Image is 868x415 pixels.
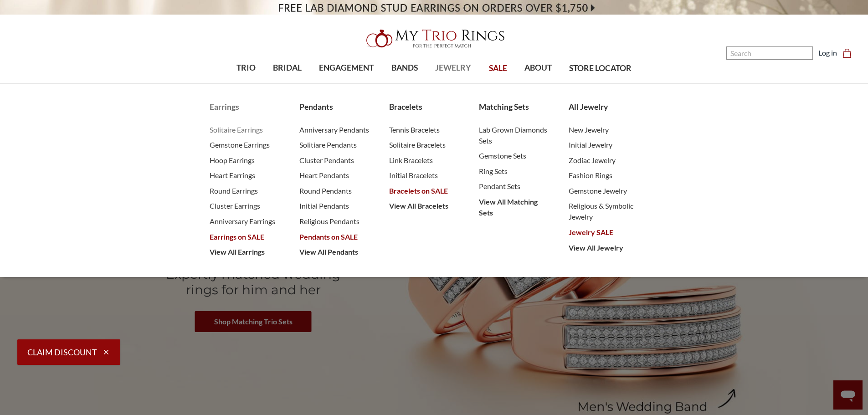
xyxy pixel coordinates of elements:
[210,101,281,113] a: Earrings
[252,24,616,53] a: My Trio Rings
[299,185,371,196] a: Round Pendants
[449,83,458,84] button: submenu toggle
[479,181,550,192] a: Pendant Sets
[210,185,281,196] a: Round Earrings
[210,231,281,242] a: Earrings on SALE
[228,53,264,83] a: TRIO
[383,53,426,83] a: BANDS
[389,139,461,150] span: Solitaire Bracelets
[210,139,281,150] a: Gemstone Earrings
[210,246,281,257] a: View All Earrings
[726,46,813,60] input: Search
[210,200,281,211] span: Cluster Earrings
[241,83,251,84] button: submenu toggle
[569,101,640,113] a: All Jewelry
[389,185,461,196] a: Bracelets on SALE
[17,339,120,365] button: Claim Discount
[389,124,461,135] span: Tennis Bracelets
[299,155,371,166] a: Cluster Pendants
[389,101,461,113] a: Bracelets
[210,216,281,227] a: Anniversary Earrings
[264,53,310,83] a: BRIDAL
[389,170,461,181] a: Initial Bracelets
[479,196,550,218] a: View All Matching Sets
[534,83,543,84] button: submenu toggle
[310,53,382,83] a: ENGAGEMENT
[818,47,837,58] a: Log in
[299,246,371,257] a: View All Pendants
[391,62,418,74] span: BANDS
[210,124,281,135] span: Solitaire Earrings
[569,227,640,238] a: Jewelry SALE
[400,83,409,84] button: submenu toggle
[479,124,550,146] span: Lab Grown Diamonds Sets
[560,54,640,83] a: STORE LOCATOR
[299,101,371,113] a: Pendants
[273,62,302,74] span: BRIDAL
[210,155,281,166] a: Hoop Earrings
[569,139,640,150] a: Initial Jewelry
[236,62,256,74] span: TRIO
[426,53,480,83] a: JEWELRY
[361,24,507,53] img: My Trio Rings
[489,62,507,74] span: SALE
[480,54,515,83] a: SALE
[842,49,852,58] svg: cart.cart_preview
[569,62,632,74] span: STORE LOCATOR
[516,53,560,83] a: ABOUT
[569,200,640,222] a: Religious & Symbolic Jewelry
[299,231,371,242] a: Pendants on SALE
[299,170,371,181] a: Heart Pendants
[569,185,640,196] a: Gemstone Jewelry
[389,155,461,166] a: Link Bracelets
[299,124,371,135] a: Anniversary Pendants
[389,200,461,211] a: View All Bracelets
[283,83,292,84] button: submenu toggle
[210,170,281,181] span: Heart Earrings
[569,155,640,166] a: Zodiac Jewelry
[479,101,550,113] a: Matching Sets
[299,139,371,150] a: Solitiare Pendants
[299,216,371,227] a: Religious Pendants
[524,62,552,74] span: ABOUT
[569,124,640,135] a: New Jewelry
[569,242,640,253] a: View All Jewelry
[342,83,351,84] button: submenu toggle
[319,62,374,74] span: ENGAGEMENT
[299,200,371,211] a: Initial Pendants
[435,62,471,74] span: JEWELRY
[479,166,550,177] a: Ring Sets
[569,170,640,181] a: Fashion Rings
[842,47,857,58] a: Cart with 0 items
[479,150,550,161] a: Gemstone Sets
